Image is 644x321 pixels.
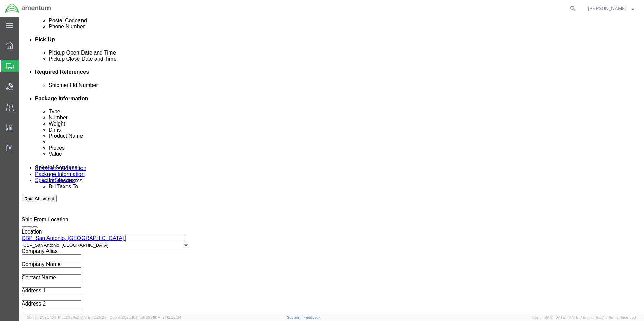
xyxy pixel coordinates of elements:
span: [DATE] 12:25:34 [154,315,181,319]
span: Copyright © [DATE]-[DATE] Agistix Inc., All Rights Reserved [532,315,636,320]
span: Server: 2025.16.0-1ffcc23b9e2 [27,315,107,319]
img: logo [5,3,51,13]
a: Support [287,315,304,319]
iframe: FS Legacy Container [19,17,644,314]
span: Dewayne Jennings [588,5,626,12]
span: Client: 2025.16.0-1592391 [110,315,181,319]
span: [DATE] 12:29:29 [79,315,107,319]
a: Feedback [303,315,321,319]
button: [PERSON_NAME] [588,4,635,12]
